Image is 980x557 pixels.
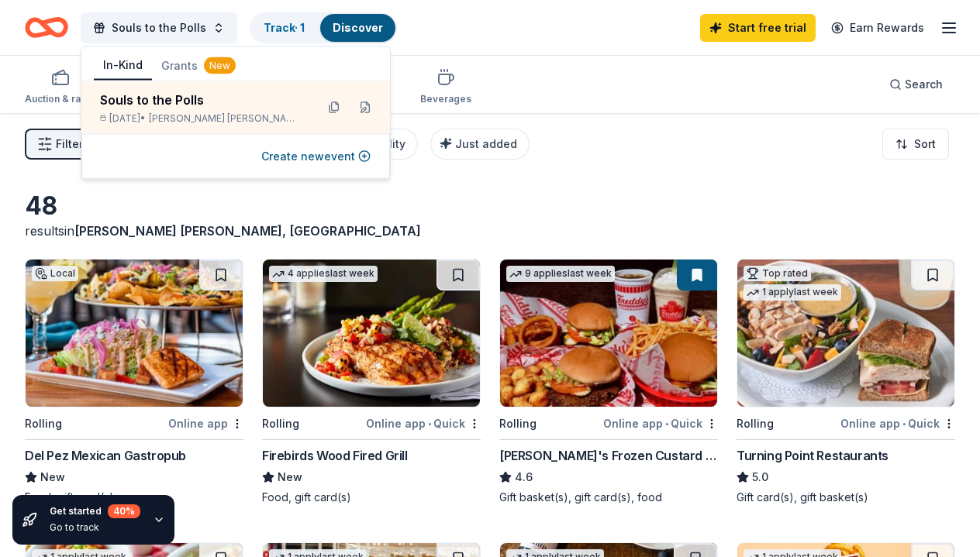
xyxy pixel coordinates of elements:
span: 4.6 [515,468,533,487]
div: Online app Quick [603,414,718,433]
span: Filter [56,135,83,153]
button: Just added [430,129,530,160]
div: Turning Point Restaurants [737,446,889,465]
div: 9 applies last week [506,266,615,282]
span: 5.0 [752,468,768,487]
a: Image for Turning Point RestaurantsTop rated1 applylast weekRollingOnline app•QuickTurning Point ... [737,259,955,505]
div: [PERSON_NAME]'s Frozen Custard & Steakburgers [499,446,718,465]
button: Filter2 [25,129,95,160]
div: Rolling [499,414,537,433]
button: Create newevent [261,147,371,166]
div: 40 % [108,504,140,518]
div: 4 applies last week [269,266,378,282]
img: Image for Del Pez Mexican Gastropub [26,260,243,407]
div: Beverages [420,93,471,105]
span: in [64,223,421,239]
button: Sort [882,129,949,160]
span: • [428,418,431,430]
a: Image for Freddy's Frozen Custard & Steakburgers9 applieslast weekRollingOnline app•Quick[PERSON_... [499,259,718,505]
div: [DATE] • [100,112,303,125]
div: Firebirds Wood Fired Grill [262,446,408,465]
a: Home [25,9,68,46]
div: 48 [25,191,481,222]
div: Rolling [262,414,299,433]
button: Souls to the Polls [81,12,237,43]
span: Search [905,75,943,94]
button: In-Kind [94,51,152,81]
img: Image for Turning Point Restaurants [737,260,954,407]
div: results [25,222,481,240]
button: Search [877,69,955,100]
span: New [40,468,65,487]
span: New [278,468,302,487]
img: Image for Freddy's Frozen Custard & Steakburgers [500,260,717,407]
a: Start free trial [700,14,816,42]
a: Track· 1 [264,21,305,34]
div: Online app [168,414,243,433]
button: Beverages [420,62,471,113]
span: • [902,418,906,430]
div: Online app Quick [840,414,955,433]
div: Gift basket(s), gift card(s), food [499,490,718,505]
div: Local [32,266,78,281]
span: Souls to the Polls [112,19,206,37]
div: Auction & raffle [25,93,95,105]
a: Image for Firebirds Wood Fired Grill4 applieslast weekRollingOnline app•QuickFirebirds Wood Fired... [262,259,481,505]
a: Image for Del Pez Mexican GastropubLocalRollingOnline appDel Pez Mexican GastropubNewFood, gift c... [25,259,243,505]
div: Food, gift card(s) [262,490,481,505]
button: Track· 1Discover [250,12,397,43]
div: Rolling [737,414,774,433]
div: Rolling [25,414,62,433]
span: Sort [914,135,936,153]
div: Get started [50,504,140,518]
div: Gift card(s), gift basket(s) [737,490,955,505]
a: Discover [333,21,383,34]
div: Del Pez Mexican Gastropub [25,446,186,465]
button: Auction & raffle [25,62,95,113]
img: Image for Firebirds Wood Fired Grill [263,260,480,407]
div: Top rated [744,266,811,281]
a: Earn Rewards [822,14,933,42]
span: • [665,418,668,430]
span: Just added [455,137,517,150]
button: Grants [152,52,245,80]
div: Go to track [50,521,140,534]
div: Souls to the Polls [100,91,303,109]
div: New [204,57,236,74]
div: Online app Quick [366,414,481,433]
span: [PERSON_NAME] [PERSON_NAME], [GEOGRAPHIC_DATA] [74,223,421,239]
span: [PERSON_NAME] [PERSON_NAME], [GEOGRAPHIC_DATA] [149,112,303,125]
div: 1 apply last week [744,284,841,301]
